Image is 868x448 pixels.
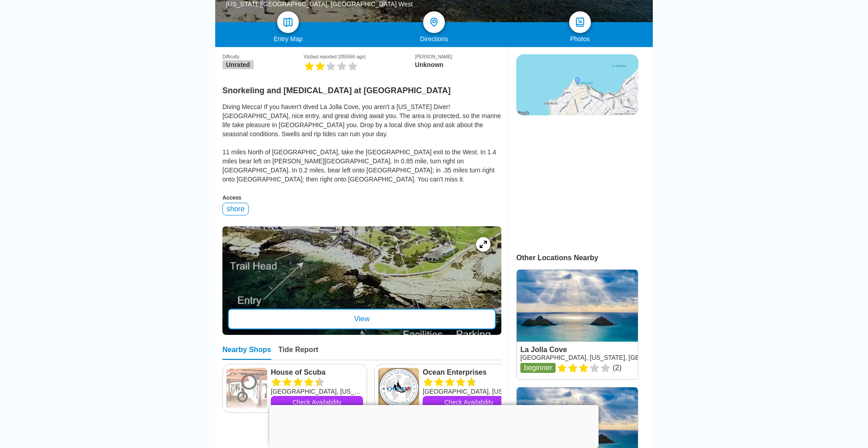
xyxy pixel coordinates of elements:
a: directions [423,11,445,33]
div: Tide Report [278,346,319,360]
a: photos [569,11,591,33]
div: Viz (last reported 105556h ago) [304,54,415,59]
a: [GEOGRAPHIC_DATA], [US_STATE], [GEOGRAPHIC_DATA], [GEOGRAPHIC_DATA] [520,354,764,361]
div: Access [222,195,501,201]
div: Difficulty [222,54,304,59]
iframe: Advertisement [269,405,599,446]
div: View [228,309,496,329]
h2: Snorkeling and [MEDICAL_DATA] at [GEOGRAPHIC_DATA] [222,81,501,95]
a: entry mapView [222,226,501,335]
a: House of Scuba [271,368,363,377]
div: shore [222,203,249,215]
a: Check Availability [271,396,363,409]
a: Ocean Enterprises [423,368,515,377]
img: House of Scuba [226,368,267,409]
div: Photos [507,35,653,43]
img: staticmap [516,54,638,115]
div: Entry Map [215,35,361,43]
img: directions [429,17,439,28]
div: Diving Mecca! If you haven't dived La Jolla Cove, you aren't a [US_STATE] Diver! [GEOGRAPHIC_DATA... [222,102,501,184]
div: Directions [361,35,507,43]
div: Nearby Shops [222,346,271,360]
img: Ocean Enterprises [378,368,419,409]
span: Unrated [222,60,254,69]
div: [PERSON_NAME] [415,54,501,59]
a: map [277,11,299,33]
div: Other Locations Nearby [516,254,653,262]
img: map [283,17,293,28]
a: Check Availability [423,396,515,409]
img: photos [575,17,585,28]
div: [GEOGRAPHIC_DATA], [US_STATE] [271,387,363,396]
div: [GEOGRAPHIC_DATA], [US_STATE] [423,387,515,396]
div: Unknown [415,61,501,68]
div: [US_STATE][GEOGRAPHIC_DATA], [GEOGRAPHIC_DATA] West [226,0,413,8]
